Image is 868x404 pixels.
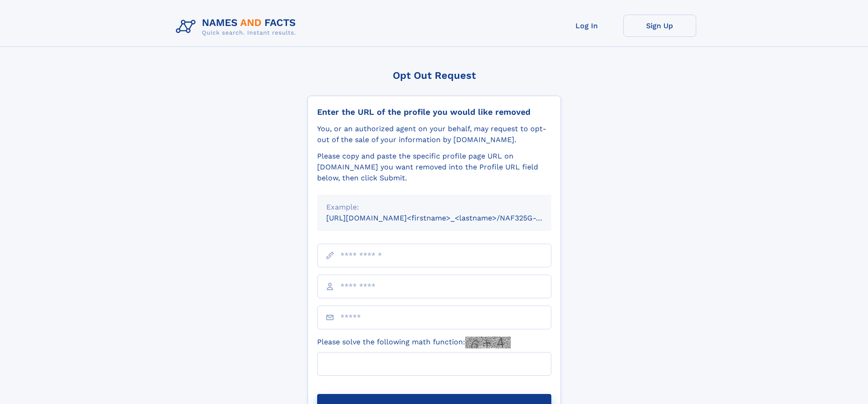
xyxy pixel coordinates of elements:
[326,214,569,222] small: [URL][DOMAIN_NAME]<firstname>_<lastname>/NAF325G-xxxxxxxx
[550,15,623,37] a: Log In
[317,151,551,184] div: Please copy and paste the specific profile page URL on [DOMAIN_NAME] you want removed into the Pr...
[623,15,696,37] a: Sign Up
[172,15,303,39] img: Logo Names and Facts
[317,107,551,117] div: Enter the URL of the profile you would like removed
[308,70,561,81] div: Opt Out Request
[326,202,542,213] div: Example:
[317,123,551,145] div: You, or an authorized agent on your behalf, may request to opt-out of the sale of your informatio...
[317,337,511,348] label: Please solve the following math function:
